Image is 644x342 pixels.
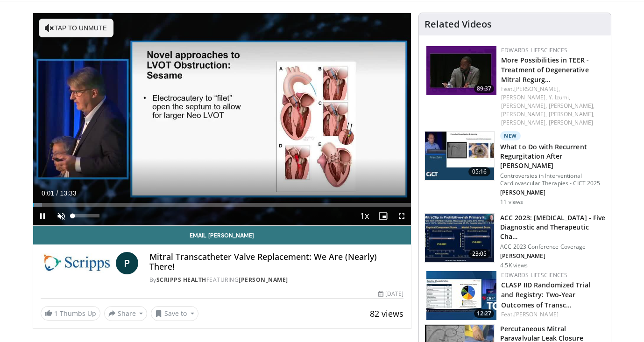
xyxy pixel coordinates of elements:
img: b40850bf-9a69-4280-b013-9bdde317c67f.150x105_q85_crop-smart_upscale.jpg [426,271,496,320]
a: 89:37 [426,46,496,95]
button: Pause [33,207,52,225]
span: 82 views [370,308,403,319]
button: Tap to unmute [39,19,113,37]
a: [PERSON_NAME], [501,93,547,101]
div: Feat. [501,310,603,319]
div: Volume Level [73,214,99,217]
p: ACC 2023 Conference Coverage [500,243,605,251]
div: Progress Bar [33,203,411,207]
h4: Related Videos [425,19,492,30]
a: [PERSON_NAME], [501,102,547,110]
a: [PERSON_NAME], [501,119,547,126]
a: Edwards Lifesciences [501,271,567,279]
a: Edwards Lifesciences [501,46,567,54]
a: 23:05 ACC 2023: [MEDICAL_DATA] - Five Diagnostic and Therapeutic Cha… ACC 2023 Conference Coverag... [425,213,605,269]
a: 12:27 [426,271,496,320]
div: By FEATURING [149,276,403,284]
h4: Mitral Transcatheter Valve Replacement: We Are (Nearly) There! [149,252,403,272]
a: More Possibilities in TEER - Treatment of Degenerative Mitral Regurg… [501,56,589,84]
p: 4.5K views [500,262,528,269]
img: 41cd36ca-1716-454e-a7c0-f193de92ed07.150x105_q85_crop-smart_upscale.jpg [426,46,496,95]
a: [PERSON_NAME], [549,110,594,118]
div: Feat. [501,85,603,127]
span: 05:16 [468,167,491,176]
span: 1 [54,309,58,318]
a: [PERSON_NAME], [549,102,594,110]
a: 1 Thumbs Up [41,306,100,321]
h3: What to Do with Recurrent Regurgitation After [PERSON_NAME] [500,142,605,170]
button: Unmute [52,207,71,225]
button: Share [104,306,148,321]
span: 89:37 [474,84,494,93]
span: / [57,189,58,197]
a: [PERSON_NAME] [514,310,559,318]
a: P [116,252,138,274]
span: 12:27 [474,309,494,318]
div: [DATE] [378,290,403,298]
video-js: Video Player [33,13,411,226]
a: Email [PERSON_NAME] [33,226,411,244]
p: Controversies in Interventional Cardiovascular Therapies - CICT 2025 [500,172,605,187]
button: Playback Rate [355,207,374,225]
a: 05:16 New What to Do with Recurrent Regurgitation After [PERSON_NAME] Controversies in Interventi... [425,131,605,206]
p: [PERSON_NAME] [500,189,605,196]
h3: ACC 2023: [MEDICAL_DATA] - Five Diagnostic and Therapeutic Cha… [500,213,605,241]
button: Save to [151,306,198,321]
span: 23:05 [468,249,491,258]
span: 0:01 [42,189,54,197]
a: Scripps Health [156,276,206,284]
button: Enable picture-in-picture mode [374,207,392,225]
img: 5ff7fbe9-1b32-4e7b-8efa-1e840a150af6.150x105_q85_crop-smart_upscale.jpg [425,132,494,180]
a: [PERSON_NAME] [239,276,288,284]
img: Scripps Health [41,252,112,274]
span: 13:33 [60,189,76,197]
a: [PERSON_NAME], [501,110,547,118]
a: [PERSON_NAME], [514,85,560,93]
a: [PERSON_NAME] [549,119,593,126]
img: 0a7ec154-2fc4-4a7b-b4fc-869099175faf.150x105_q85_crop-smart_upscale.jpg [425,214,494,262]
p: New [500,131,521,140]
a: CLASP IID Randomized Trial and Registry: Two-Year Outcomes of Transc… [501,280,590,309]
a: Y. Izumi, [549,93,571,101]
p: [PERSON_NAME] [500,252,605,260]
p: 11 views [500,198,523,206]
button: Fullscreen [392,207,411,225]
